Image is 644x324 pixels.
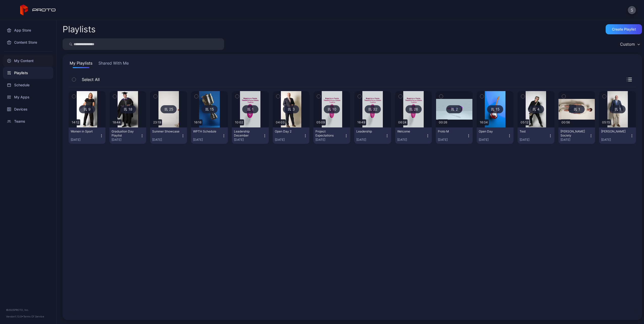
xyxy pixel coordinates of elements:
[152,129,180,133] div: Summer Showcase
[3,24,53,36] a: App Store
[3,36,53,48] a: Content Store
[69,60,93,68] button: My Playlists
[3,103,53,115] a: Devices
[275,119,286,125] div: 04:03
[79,76,100,83] span: Select All
[234,129,262,138] div: Leadership December
[160,105,177,113] div: 25
[518,127,554,144] button: Test[DATE]
[63,25,96,34] h2: Playlists
[97,60,130,68] button: Shared With Me
[315,129,343,138] div: Project Expectations
[23,315,44,318] a: Terms Of Service
[234,138,263,142] div: [DATE]
[120,105,136,113] div: 18
[275,138,304,142] div: [DATE]
[520,129,547,133] div: Test
[479,129,506,133] div: Open Day
[193,129,221,133] div: WPTH Schedule
[560,119,571,125] div: 00:56
[6,308,50,312] div: © 2025 PROTO, Inc.
[191,127,228,144] button: WPTH Schedule[DATE]
[356,138,385,142] div: [DATE]
[477,127,514,144] button: Open Day[DATE]
[397,119,408,125] div: 06:24
[609,105,626,113] div: 1
[618,38,642,50] button: Custom
[201,105,218,113] div: 15
[273,127,310,144] button: Open Day 2[DATE]
[365,105,381,113] div: 32
[71,119,80,125] div: 14:12
[601,138,630,142] div: [DATE]
[395,127,432,144] button: Welcome[DATE]
[438,119,448,125] div: 00:26
[479,119,489,125] div: 16:34
[560,138,589,142] div: [DATE]
[397,138,426,142] div: [DATE]
[438,129,466,133] div: Proto M
[110,127,146,144] button: Graduation Day Playlist[DATE]
[112,129,139,138] div: Graduation Day Playlist
[69,127,105,144] button: Women in Sport[DATE]
[150,127,187,144] button: Summer Showcase[DATE]
[599,127,636,144] button: [PERSON_NAME][DATE]
[79,105,95,113] div: 9
[71,138,99,142] div: [DATE]
[3,91,53,103] a: My Apps
[152,119,162,125] div: 23:19
[3,67,53,79] a: Playlists
[313,127,350,144] button: Project Expectations[DATE]
[438,138,467,142] div: [DATE]
[601,119,611,125] div: 05:15
[315,119,326,125] div: 05:09
[612,27,636,31] div: Create Playlist
[112,119,122,125] div: 18:44
[3,79,53,91] a: Schedule
[354,127,391,144] button: Leadership[DATE]
[232,127,269,144] button: Leadership December[DATE]
[112,138,140,142] div: [DATE]
[436,127,473,144] button: Proto M[DATE]
[6,315,23,318] span: Version 1.13.0 •
[620,42,635,47] div: Custom
[560,129,588,138] div: Schofield Society
[479,138,507,142] div: [DATE]
[569,105,585,113] div: 1
[193,119,202,125] div: 16:16
[3,55,53,67] a: My Content
[283,105,299,113] div: 3
[193,138,222,142] div: [DATE]
[71,129,98,133] div: Women in Sport
[628,6,636,14] button: S
[315,138,344,142] div: [DATE]
[3,115,53,127] a: Teams
[152,138,181,142] div: [DATE]
[606,24,642,34] button: Create Playlist
[234,119,244,125] div: 10:02
[487,105,503,113] div: 15
[520,138,548,142] div: [DATE]
[446,105,462,113] div: 2
[601,129,629,133] div: Simon Foster
[528,105,544,113] div: 4
[356,119,366,125] div: 16:49
[242,105,258,113] div: 1
[324,105,340,113] div: 10
[275,129,303,133] div: Open Day 2
[356,129,384,133] div: Leadership
[520,119,529,125] div: 05:12
[406,105,422,113] div: 26
[558,127,595,144] button: [PERSON_NAME] Society[DATE]
[397,129,425,133] div: Welcome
